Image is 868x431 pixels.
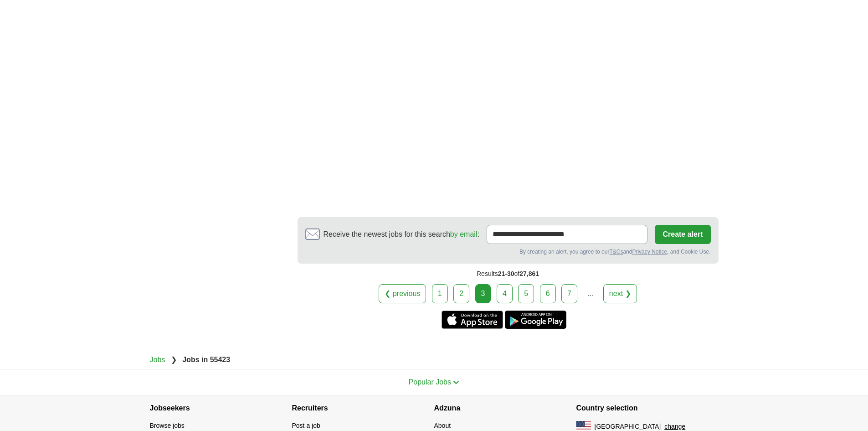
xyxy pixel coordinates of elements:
[609,249,623,255] a: T&Cs
[409,378,451,386] span: Popular Jobs
[576,395,719,421] h4: Country selection
[150,356,165,363] a: Jobs
[182,356,230,363] strong: Jobs in 55423
[150,422,185,429] a: Browse jobs
[632,249,667,255] a: Privacy Notice
[432,284,448,303] a: 1
[581,285,599,303] div: ...
[540,284,556,303] a: 6
[450,230,478,238] a: by email
[505,311,566,329] a: Get the Android app
[324,229,479,240] span: Receive the newest jobs for this search :
[561,284,577,303] a: 7
[453,284,469,303] a: 2
[379,284,426,303] a: ❮ previous
[171,356,177,363] span: ❯
[519,270,539,277] span: 27,861
[434,422,451,429] a: About
[497,284,513,303] a: 4
[453,380,459,384] img: toggle icon
[442,311,503,329] a: Get the iPhone app
[298,264,719,284] div: Results of
[518,284,534,303] a: 5
[292,422,320,429] a: Post a job
[498,270,514,277] span: 21-30
[603,284,637,303] a: next ❯
[475,284,491,303] div: 3
[305,248,711,256] div: By creating an alert, you agree to our and , and Cookie Use.
[655,225,710,244] button: Create alert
